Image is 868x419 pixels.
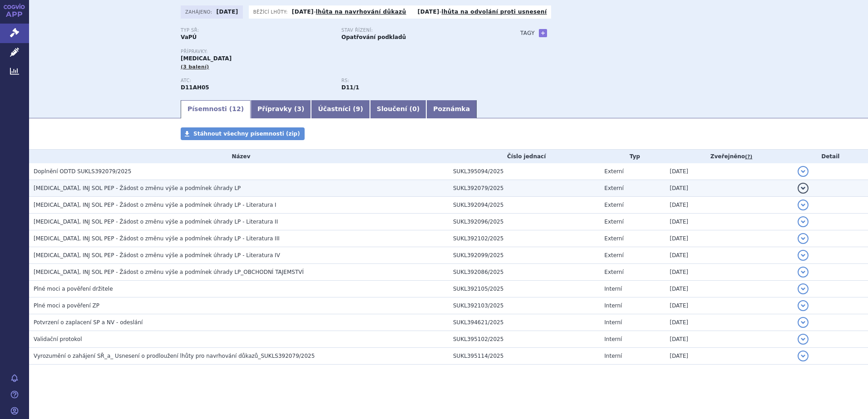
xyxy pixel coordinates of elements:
[665,331,793,348] td: [DATE]
[34,168,131,175] span: Doplnění ODTD SUKLS392079/2025
[181,34,197,40] strong: VaPÚ
[418,8,547,15] p: -
[449,163,600,180] td: SUKL395094/2025
[449,230,600,247] td: SUKL392102/2025
[181,49,502,54] p: Přípravky:
[798,300,809,311] button: detail
[412,105,417,112] span: 0
[449,331,600,348] td: SUKL395102/2025
[449,264,600,281] td: SUKL392086/2025
[665,150,793,163] th: Zveřejněno
[665,297,793,314] td: [DATE]
[232,105,241,112] span: 12
[449,348,600,365] td: SUKL395114/2025
[34,252,280,258] span: DUPIXENT, INJ SOL PEP - Žádost o změnu výše a podmínek úhrady LP - Literatura IV
[311,100,370,118] a: Účastníci (9)
[34,336,82,342] span: Validační protokol
[181,55,232,62] span: [MEDICAL_DATA]
[798,200,809,210] button: detail
[449,150,600,163] th: Číslo jednací
[665,230,793,247] td: [DATE]
[341,28,493,33] p: Stav řízení:
[217,9,238,15] strong: [DATE]
[665,197,793,214] td: [DATE]
[297,105,301,112] span: 3
[798,334,809,345] button: detail
[426,100,477,118] a: Poznámka
[34,219,278,225] span: DUPIXENT, INJ SOL PEP - Žádost o změnu výše a podmínek úhrady LP - Literatura II
[798,317,809,328] button: detail
[798,216,809,227] button: detail
[665,214,793,230] td: [DATE]
[665,281,793,297] td: [DATE]
[181,64,209,70] span: (3 balení)
[341,84,359,91] strong: dupilumab
[292,9,314,15] strong: [DATE]
[181,100,251,118] a: Písemnosti (12)
[449,180,600,197] td: SUKL392079/2025
[34,286,113,292] span: Plné moci a pověření držitele
[604,202,623,208] span: Externí
[665,314,793,331] td: [DATE]
[604,319,622,326] span: Interní
[600,150,665,163] th: Typ
[798,166,809,177] button: detail
[34,202,276,208] span: DUPIXENT, INJ SOL PEP - Žádost o změnu výše a podmínek úhrady LP - Literatura I
[418,9,439,15] strong: [DATE]
[604,336,622,342] span: Interní
[251,100,311,118] a: Přípravky (3)
[341,78,493,83] p: RS:
[604,168,623,175] span: Externí
[798,283,809,294] button: detail
[181,78,332,83] p: ATC:
[292,8,406,15] p: -
[193,131,300,137] span: Stáhnout všechny písemnosti (zip)
[793,150,868,163] th: Detail
[449,247,600,264] td: SUKL392099/2025
[665,348,793,365] td: [DATE]
[665,264,793,281] td: [DATE]
[604,185,623,191] span: Externí
[604,252,623,258] span: Externí
[34,269,304,275] span: DUPIXENT, INJ SOL PEP - Žádost o změnu výše a podmínek úhrady LP_OBCHODNÍ TAJEMSTVÍ
[604,269,623,275] span: Externí
[449,314,600,331] td: SUKL394621/2025
[520,28,535,39] h3: Tagy
[798,351,809,361] button: detail
[181,127,305,140] a: Stáhnout všechny písemnosti (zip)
[449,281,600,297] td: SUKL392105/2025
[539,29,547,37] a: +
[604,286,622,292] span: Interní
[604,353,622,359] span: Interní
[34,235,280,242] span: DUPIXENT, INJ SOL PEP - Žádost o změnu výše a podmínek úhrady LP - Literatura III
[356,105,360,112] span: 9
[442,9,547,15] a: lhůta na odvolání proti usnesení
[34,319,143,326] span: Potvrzení o zaplacení SP a NV - odeslání
[449,297,600,314] td: SUKL392103/2025
[665,247,793,264] td: [DATE]
[604,219,623,225] span: Externí
[29,150,449,163] th: Název
[798,250,809,261] button: detail
[745,154,752,160] abbr: (?)
[341,34,406,40] strong: Opatřování podkladů
[665,180,793,197] td: [DATE]
[449,214,600,230] td: SUKL392096/2025
[370,100,426,118] a: Sloučení (0)
[604,302,622,309] span: Interní
[185,8,214,15] span: Zahájeno:
[34,185,241,191] span: DUPIXENT, INJ SOL PEP - Žádost o změnu výše a podmínek úhrady LP
[34,302,99,309] span: Plné moci a pověření ZP
[798,233,809,244] button: detail
[798,267,809,278] button: detail
[449,197,600,214] td: SUKL392094/2025
[604,235,623,242] span: Externí
[181,84,209,91] strong: DUPILUMAB
[665,163,793,180] td: [DATE]
[181,28,332,33] p: Typ SŘ:
[34,353,315,359] span: Vyrozumění o zahájení SŘ_a_ Usnesení o prodloužení lhůty pro navrhování důkazů_SUKLS392079/2025
[253,8,290,15] span: Běžící lhůty:
[316,9,406,15] a: lhůta na navrhování důkazů
[798,183,809,194] button: detail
